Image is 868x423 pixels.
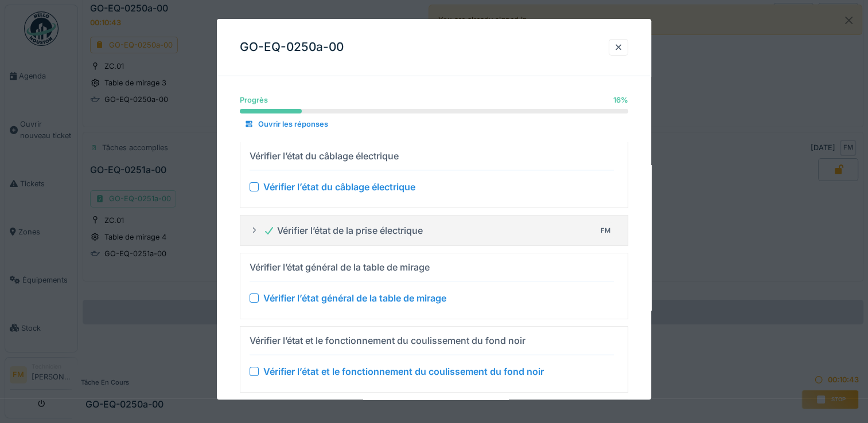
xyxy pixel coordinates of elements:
[245,258,623,315] summary: Vérifier l’état général de la table de mirage Vérifier l’état général de la table de mirage
[613,95,628,105] div: 16 %
[240,40,344,54] h3: GO-EQ-0250a-00
[263,180,415,194] div: Vérifier l’état du câblage électrique
[263,292,446,305] div: Vérifier l’état général de la table de mirage
[240,109,628,113] progress: 16 %
[598,222,614,238] div: FM
[245,220,623,241] summary: Vérifier l’état de la prise électriqueFM
[240,117,333,132] div: Ouvrir les réponses
[263,365,544,379] div: Vérifier l’état et le fonctionnement du coulissement du fond noir
[245,147,623,203] summary: Vérifier l’état du câblage électrique Vérifier l’état du câblage électrique
[250,261,430,275] div: Vérifier l’état général de la table de mirage
[263,224,423,237] div: Vérifier l’état de la prise électrique
[250,149,399,163] div: Vérifier l’état du câblage électrique
[245,332,623,388] summary: Vérifier l’état et le fonctionnement du coulissement du fond noir Vérifier l’état et le fonctionn...
[240,95,268,105] div: Progrès
[250,334,526,348] div: Vérifier l’état et le fonctionnement du coulissement du fond noir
